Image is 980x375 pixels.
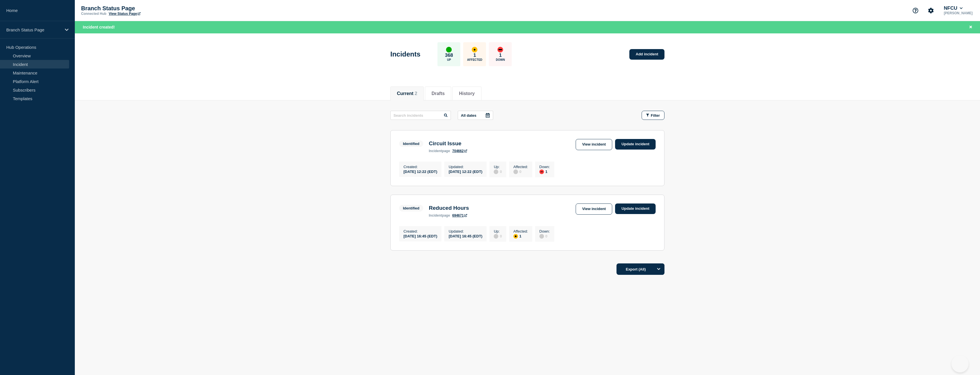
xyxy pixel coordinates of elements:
[653,263,664,275] button: Options
[452,149,467,153] a: 704662
[576,139,612,150] a: View incident
[909,5,921,17] button: Support
[951,355,969,372] iframe: Help Scout Beacon - Open
[539,170,544,174] div: down
[461,113,476,118] p: All dates
[399,140,423,147] span: Identified
[494,165,502,169] p: Up :
[539,233,550,239] div: 0
[403,169,437,174] div: [DATE] 12:22 (EDT)
[494,170,498,174] div: disabled
[629,49,664,60] a: Add incident
[576,203,612,215] a: View incident
[539,165,550,169] p: Down :
[539,229,550,233] p: Down :
[472,47,477,53] div: affected
[403,233,437,238] div: [DATE] 16:45 (EDT)
[473,53,476,58] p: 1
[399,205,423,211] span: Identified
[651,113,660,118] span: Filter
[452,213,467,217] a: 694671
[403,229,437,233] p: Created :
[449,229,482,233] p: Updated :
[445,53,453,58] p: 368
[513,169,528,174] div: 0
[429,213,442,217] span: incident
[109,12,140,16] a: View Status Page
[615,139,656,150] a: Update incident
[496,58,505,61] p: Down
[390,50,420,58] h1: Incidents
[431,91,445,96] button: Drafts
[513,165,528,169] p: Affected :
[81,5,195,12] p: Branch Status Page
[449,165,482,169] p: Updated :
[403,165,437,169] p: Created :
[447,58,451,61] p: Up
[925,5,937,17] button: Account settings
[83,25,115,29] span: Incident created!
[449,169,482,174] div: [DATE] 12:22 (EDT)
[497,47,503,53] div: down
[494,234,498,239] div: disabled
[449,233,482,238] div: [DATE] 16:45 (EDT)
[513,229,528,233] p: Affected :
[499,53,502,58] p: 1
[429,149,442,153] span: incident
[397,91,417,96] button: Current 2
[943,5,964,11] button: NFCU
[429,205,469,211] h3: Reduced Hours
[616,263,664,275] button: Export (All)
[539,234,544,239] div: disabled
[539,169,550,174] div: 1
[81,12,107,16] p: Connected Hub
[642,111,664,120] button: Filter
[615,203,656,214] a: Update incident
[513,170,518,174] div: disabled
[415,91,417,96] span: 2
[446,47,452,53] div: up
[467,58,482,61] p: Affected
[429,213,450,217] p: page
[429,140,467,147] h3: Circuit Issue
[494,233,502,239] div: 0
[494,229,502,233] p: Up :
[513,233,528,239] div: 1
[459,91,475,96] button: History
[513,234,518,239] div: affected
[429,149,450,153] p: page
[494,169,502,174] div: 0
[458,111,493,120] button: All dates
[390,111,451,120] input: Search incidents
[943,11,974,15] p: [PERSON_NAME]
[967,24,974,31] button: Close banner
[6,27,61,32] p: Branch Status Page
